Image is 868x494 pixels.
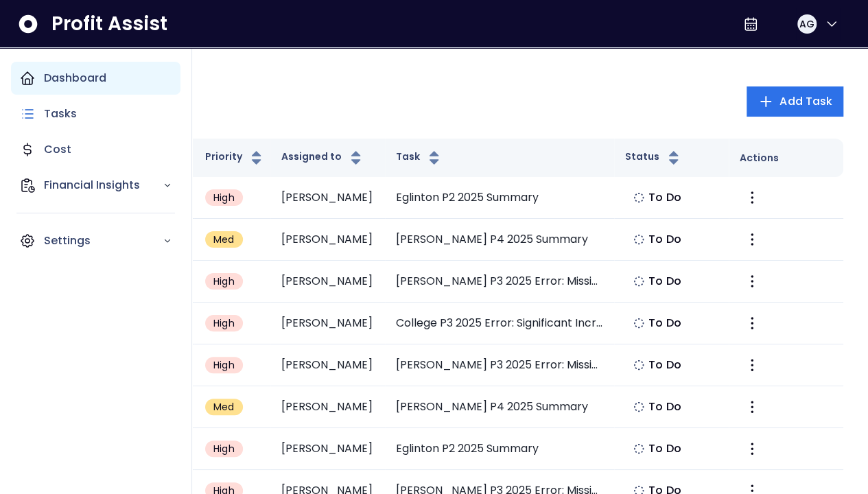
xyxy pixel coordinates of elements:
[633,401,644,412] img: Not yet Started
[44,70,106,86] p: Dashboard
[270,344,385,386] td: [PERSON_NAME]
[633,234,644,245] img: Not yet Started
[799,17,814,31] span: AG
[740,436,764,461] button: More
[270,428,385,470] td: [PERSON_NAME]
[213,191,235,204] span: High
[51,12,167,36] span: Profit Assist
[740,269,764,294] button: More
[729,139,843,177] th: Actions
[213,442,235,456] span: High
[44,106,77,122] p: Tasks
[740,311,764,336] button: More
[213,358,235,372] span: High
[648,357,681,373] span: To Do
[44,233,163,249] p: Settings
[270,261,385,303] td: [PERSON_NAME]
[385,177,614,219] td: Eglinton P2 2025 Summary
[270,303,385,344] td: [PERSON_NAME]
[385,386,614,428] td: [PERSON_NAME] P4 2025 Summary
[625,150,682,166] button: Status
[205,150,265,166] button: Priority
[779,93,832,110] span: Add Task
[396,150,443,166] button: Task
[633,360,644,370] img: Not yet Started
[633,443,644,454] img: Not yet Started
[213,274,235,288] span: High
[633,276,644,287] img: Not yet Started
[44,177,163,193] p: Financial Insights
[633,192,644,203] img: Not yet Started
[213,316,235,330] span: High
[44,141,71,158] p: Cost
[213,233,235,246] span: Med
[747,86,843,117] button: Add Task
[633,318,644,329] img: Not yet Started
[648,315,681,331] span: To Do
[281,150,364,166] button: Assigned to
[385,303,614,344] td: College P3 2025 Error: Significant Increase in Meal & Entertainment
[740,395,764,419] button: More
[385,261,614,303] td: [PERSON_NAME] P3 2025 Error: Missing Pest Control Expense
[648,440,681,457] span: To Do
[648,399,681,415] span: To Do
[648,189,681,206] span: To Do
[385,219,614,261] td: [PERSON_NAME] P4 2025 Summary
[648,273,681,290] span: To Do
[385,344,614,386] td: [PERSON_NAME] P3 2025 Error: Missing Pest Control Expense
[270,386,385,428] td: [PERSON_NAME]
[270,177,385,219] td: [PERSON_NAME]
[213,400,235,414] span: Med
[740,227,764,252] button: More
[648,231,681,248] span: To Do
[270,219,385,261] td: [PERSON_NAME]
[740,185,764,210] button: More
[740,353,764,377] button: More
[385,428,614,470] td: Eglinton P2 2025 Summary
